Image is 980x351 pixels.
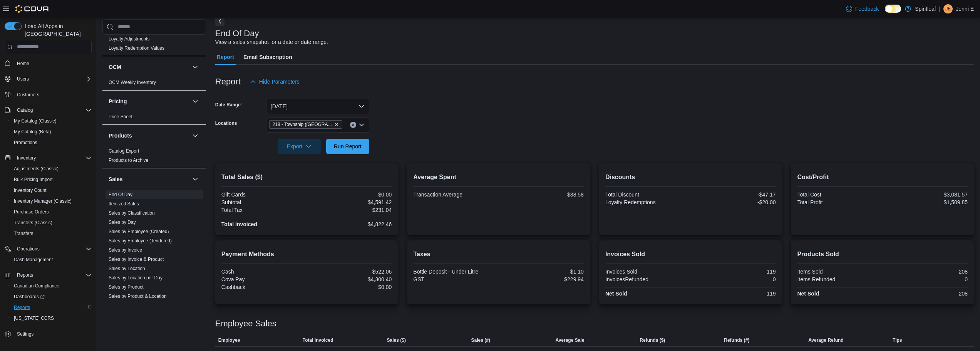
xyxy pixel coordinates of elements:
a: Transfers (Classic) [11,218,55,227]
span: Transfers [11,229,92,238]
div: Items Sold [797,269,881,275]
button: Purchase Orders [8,207,95,217]
button: My Catalog (Classic) [8,116,95,126]
div: $1.10 [500,269,584,275]
div: Loyalty [102,34,206,56]
img: Cova [15,5,50,13]
span: Catalog [14,106,92,115]
button: Bulk Pricing Import [8,174,95,185]
div: Sales [102,190,206,322]
a: Bulk Pricing Import [11,175,56,184]
a: Inventory Manager (Classic) [11,196,75,206]
p: | [939,4,941,13]
span: JE [945,4,951,13]
span: My Catalog (Beta) [14,129,51,135]
span: Customers [17,92,39,98]
span: Total Invoiced [303,337,333,343]
span: Adjustments (Classic) [14,166,59,172]
span: Canadian Compliance [14,283,59,289]
a: OCM Weekly Inventory [109,80,156,85]
button: Transfers [8,228,95,239]
span: Dashboards [11,292,92,301]
span: Sales by Employee (Created) [109,228,169,235]
button: Remove 218 - Township (Calgary) from selection in this group [334,122,339,127]
div: $4,822.46 [308,221,392,227]
span: Run Report [334,143,362,150]
h2: Taxes [413,250,584,259]
span: Export [282,139,316,154]
div: $4,591.42 [308,199,392,205]
a: Transfers [11,229,36,238]
button: Operations [14,244,43,254]
label: Date Range [215,102,243,108]
a: Sales by Invoice & Product [109,257,164,262]
div: $38.58 [500,191,584,198]
a: Loyalty Adjustments [109,36,150,42]
button: Products [191,131,200,140]
a: Sales by Product [109,284,144,290]
div: 119 [692,269,776,275]
a: Feedback [843,1,882,17]
span: Refunds ($) [640,337,665,343]
span: Bulk Pricing Import [14,176,53,183]
span: Refunds (#) [724,337,749,343]
span: My Catalog (Classic) [14,118,57,124]
span: Adjustments (Classic) [11,164,92,173]
input: Dark Mode [885,5,901,13]
div: 119 [692,291,776,297]
a: Adjustments (Classic) [11,164,62,173]
span: Promotions [14,139,37,146]
div: Total Cost [797,191,881,198]
button: Products [109,132,189,139]
h3: End Of Day [215,29,259,38]
button: Inventory Manager (Classic) [8,196,95,207]
span: Inventory Count [11,186,92,195]
h2: Payment Methods [221,250,392,259]
button: Inventory [14,153,39,163]
span: 218 - Township (Calgary) [269,120,342,129]
span: Reports [14,304,30,311]
div: Pricing [102,112,206,124]
span: Transfers (Classic) [14,220,52,226]
div: GST [413,276,497,282]
button: OCM [109,63,189,71]
span: Sales by Product & Location [109,293,167,299]
a: [US_STATE] CCRS [11,314,57,323]
label: Locations [215,120,237,126]
button: Reports [8,302,95,313]
a: Promotions [11,138,40,147]
a: Cash Management [11,255,56,264]
a: End Of Day [109,192,132,197]
div: 208 [884,269,968,275]
h2: Total Sales ($) [221,173,392,182]
span: Catalog Export [109,148,139,154]
span: Price Sheet [109,114,132,120]
div: Transaction Average [413,191,497,198]
span: Cash Management [11,255,92,264]
span: Washington CCRS [11,314,92,323]
div: InvoicesRefunded [605,276,689,282]
a: Canadian Compliance [11,281,62,291]
div: Total Profit [797,199,881,205]
span: Sales by Classification [109,210,155,216]
a: Sales by Invoice [109,247,142,253]
span: Catalog [17,107,33,113]
span: Home [17,60,29,67]
a: Products to Archive [109,158,148,163]
a: Sales by Location [109,266,145,271]
div: Items Refunded [797,276,881,282]
span: Transfers (Classic) [11,218,92,227]
span: Settings [17,331,34,337]
button: Operations [2,244,95,254]
button: Next [215,17,224,26]
button: Clear input [350,122,356,128]
span: Transfers [14,230,33,237]
span: Reports [17,272,33,278]
a: Itemized Sales [109,201,139,207]
span: Operations [17,246,40,252]
span: Inventory Manager (Classic) [14,198,72,204]
span: My Catalog (Beta) [11,127,92,136]
a: My Catalog (Classic) [11,116,60,126]
span: Users [14,74,92,84]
